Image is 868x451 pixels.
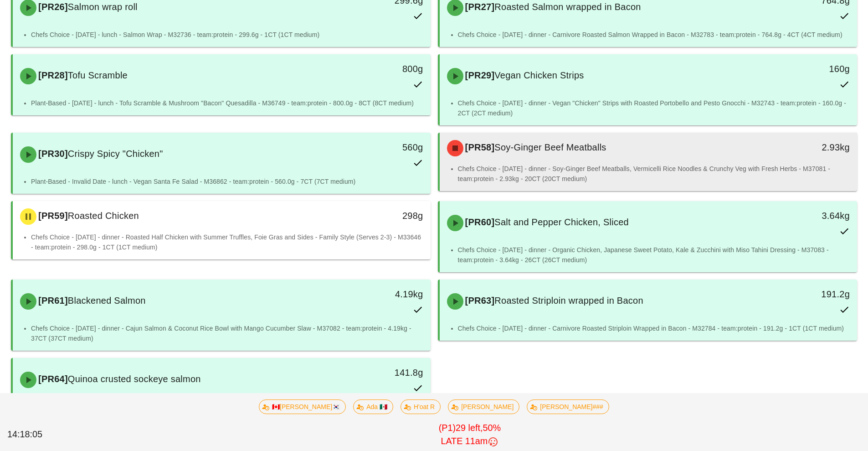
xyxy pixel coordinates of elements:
span: 29 left, [456,423,483,433]
span: [PERSON_NAME] [454,400,514,414]
span: [PR60] [463,217,495,227]
span: Vegan Chicken Strips [494,70,584,80]
span: [PR30] [36,149,68,159]
div: 3.64kg [757,208,850,223]
span: [PR58] [463,142,495,152]
li: Plant-Based - [DATE] - lunch - Tofu Scramble & Mushroom "Bacon" Quesadilla - M36749 - team:protei... [31,98,423,108]
div: 141.8g [330,365,423,380]
span: [PR64] [36,374,68,384]
span: Crispy Spicy "Chicken" [68,149,163,159]
li: Chefs Choice - [DATE] - dinner - Roasted Half Chicken with Summer Truffles, Foie Gras and Sides -... [31,232,423,252]
li: Chefs Choice - [DATE] - dinner - Carnivore Roasted Striploin Wrapped in Bacon - M32784 - team:pro... [458,323,850,333]
div: 4.19kg [330,287,423,301]
div: (P1) 50% [77,420,863,450]
div: 2.93kg [757,140,850,155]
span: Blackened Salmon [68,295,146,306]
li: Chefs Choice - [DATE] - dinner - Vegan "Chicken" Strips with Roasted Portobello and Pesto Gnocchi... [458,98,850,118]
div: 560g [330,140,423,155]
div: 14:18:05 [5,426,77,443]
li: Chefs Choice - [DATE] - dinner - Cajun Salmon & Coconut Rice Bowl with Mango Cucumber Slaw - M370... [31,323,423,343]
div: LATE 11am [79,435,861,448]
div: 800g [330,62,423,76]
span: Tofu Scramble [68,70,128,80]
span: [PERSON_NAME]### [533,400,603,414]
span: [PR27] [463,2,495,12]
span: 🇨🇦[PERSON_NAME]🇰🇷 [265,400,340,414]
div: 298g [330,208,423,223]
span: [PR26] [36,2,68,12]
span: [PR29] [463,70,495,80]
span: Quinoa crusted sockeye salmon [68,374,201,384]
span: Roasted Salmon wrapped in Bacon [494,2,641,12]
span: Roasted Striploin wrapped in Bacon [494,295,643,306]
span: Salmon wrap roll [68,2,138,12]
li: Plant-Based - Invalid Date - lunch - Vegan Santa Fe Salad - M36862 - team:protein - 560.0g - 7CT ... [31,176,423,187]
span: [PR59] [36,211,68,221]
span: [PR28] [36,70,68,80]
li: Chefs Choice - [DATE] - dinner - Soy-Ginger Beef Meatballs, Vermicelli Rice Noodles & Crunchy Veg... [458,164,850,184]
span: Ada 🇲🇽 [359,400,387,414]
span: [PR63] [463,295,495,306]
div: 191.2g [757,287,850,301]
li: Chefs Choice - [DATE] - lunch - Salmon Wrap - M32736 - team:protein - 299.6g - 1CT (1CT medium) [31,30,423,40]
span: Soy-Ginger Beef Meatballs [494,142,606,152]
li: Chefs Choice - [DATE] - dinner - Organic Chicken, Japanese Sweet Potato, Kale & Zucchini with Mis... [458,245,850,265]
span: H'oat R [406,400,435,414]
div: 160g [757,62,850,76]
span: Roasted Chicken [68,211,139,221]
span: Salt and Pepper Chicken, Sliced [494,217,629,227]
li: Chefs Choice - [DATE] - dinner - Carnivore Roasted Salmon Wrapped in Bacon - M32783 - team:protei... [458,30,850,40]
span: [PR61] [36,295,68,306]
